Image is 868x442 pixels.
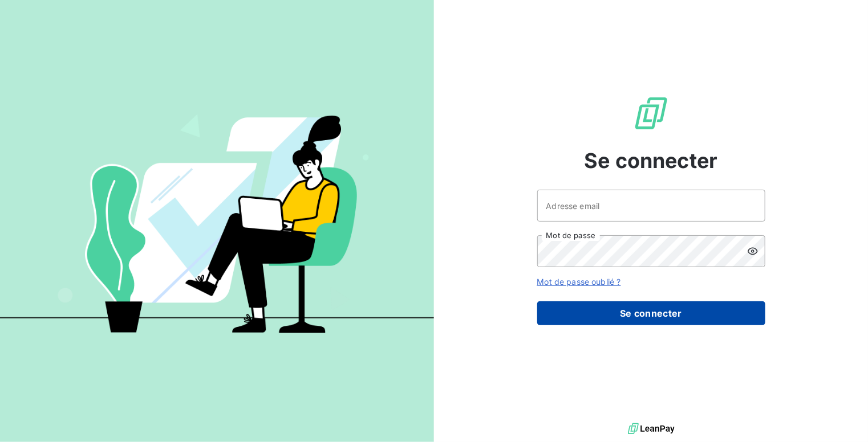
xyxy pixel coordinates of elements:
span: Se connecter [585,145,718,176]
a: Mot de passe oublié ? [537,277,621,287]
img: logo [628,420,675,437]
button: Se connecter [537,301,765,325]
img: Logo LeanPay [633,95,670,132]
input: placeholder [537,190,765,222]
